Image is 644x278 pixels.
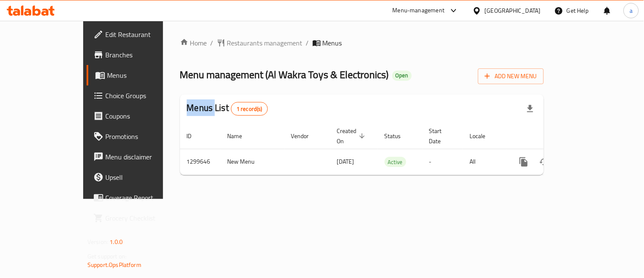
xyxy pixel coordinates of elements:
[187,102,268,116] h2: Menus List
[385,131,412,141] span: Status
[105,193,184,203] span: Coverage Report
[87,167,191,187] a: Upsell
[105,131,184,142] span: Promotions
[507,123,602,149] th: Actions
[87,187,191,208] a: Coverage Report
[520,99,540,119] div: Export file
[228,131,253,141] span: Name
[385,157,406,167] div: Active
[514,152,534,172] button: more
[180,149,221,175] td: 1299646
[485,6,541,15] div: [GEOGRAPHIC_DATA]
[630,6,633,15] span: a
[211,38,214,48] li: /
[393,6,445,16] div: Menu-management
[87,251,127,262] span: Get support on:
[87,65,191,85] a: Menus
[87,106,191,126] a: Coupons
[534,152,554,172] button: Change Status
[105,29,184,40] span: Edit Restaurant
[105,213,184,223] span: Grocery Checklist
[231,105,267,113] span: 1 record(s)
[422,149,463,175] td: -
[429,126,453,146] span: Start Date
[463,149,507,175] td: All
[231,102,268,116] div: Total records count
[337,156,354,167] span: [DATE]
[87,85,191,106] a: Choice Groups
[291,131,320,141] span: Vendor
[105,172,184,182] span: Upsell
[227,38,303,48] span: Restaurants management
[217,38,303,48] a: Restaurants management
[180,123,602,175] table: enhanced table
[87,45,191,65] a: Branches
[392,72,412,79] span: Open
[180,65,389,84] span: Menu management ( Al Wakra Toys & Electronics )
[385,157,406,167] span: Active
[485,71,537,82] span: Add New Menu
[87,208,191,228] a: Grocery Checklist
[110,236,123,247] span: 1.0.0
[306,38,309,48] li: /
[337,126,368,146] span: Created On
[470,131,497,141] span: Locale
[392,71,412,81] div: Open
[105,91,184,101] span: Choice Groups
[221,149,284,175] td: New Menu
[105,50,184,60] span: Branches
[180,38,544,48] nav: breadcrumb
[87,126,191,147] a: Promotions
[187,131,203,141] span: ID
[87,259,141,270] a: Support.OpsPlatform
[478,68,544,84] button: Add New Menu
[87,236,108,247] span: Version:
[105,152,184,162] span: Menu disclaimer
[87,24,191,45] a: Edit Restaurant
[105,111,184,121] span: Coupons
[87,147,191,167] a: Menu disclaimer
[180,38,207,48] a: Home
[107,70,184,80] span: Menus
[323,38,342,48] span: Menus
